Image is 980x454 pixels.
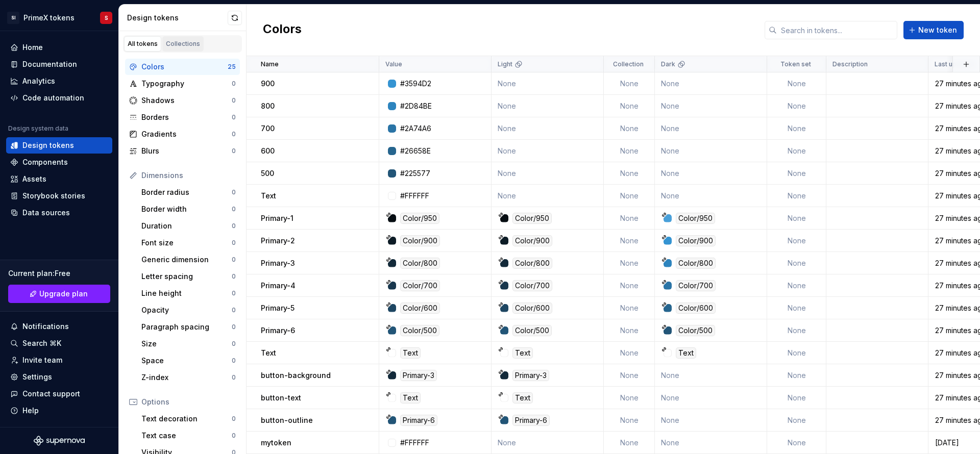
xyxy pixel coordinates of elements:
div: 0 [232,373,236,382]
div: All tokens [128,40,158,48]
p: button-outline [261,415,313,425]
p: Primary-5 [261,303,295,313]
div: 0 [232,357,236,365]
a: Line height0 [137,285,240,301]
div: Typography [141,79,232,89]
div: Colors [141,62,228,72]
td: None [604,274,655,297]
div: 0 [232,147,236,155]
td: None [767,117,826,140]
div: Size [141,339,232,349]
div: Settings [22,372,52,382]
span: New token [918,25,957,35]
div: 0 [232,239,236,247]
td: None [767,297,826,319]
div: Collections [166,40,200,48]
p: 700 [261,123,275,134]
a: Invite team [6,352,112,368]
div: 0 [232,188,236,196]
div: Primary-6 [512,415,550,426]
td: None [655,140,767,162]
td: None [492,185,604,207]
a: Components [6,154,112,170]
td: None [655,95,767,117]
a: Borders0 [125,109,240,125]
div: 0 [232,113,236,121]
td: None [492,72,604,95]
td: None [767,72,826,95]
a: Text case0 [137,427,240,444]
div: Documentation [22,59,77,69]
p: 500 [261,168,274,179]
p: Dark [661,60,675,68]
td: None [767,432,826,454]
div: #225577 [400,168,430,179]
p: Description [832,60,868,68]
a: Shadows0 [125,92,240,109]
div: Primary-3 [512,370,549,381]
p: button-text [261,393,301,403]
div: Line height [141,288,232,298]
div: Letter spacing [141,271,232,282]
a: Text decoration0 [137,411,240,427]
div: Assets [22,174,46,184]
div: Paragraph spacing [141,322,232,332]
div: Text case [141,431,232,441]
button: Search ⌘K [6,335,112,351]
div: #2A74A6 [400,123,431,134]
div: Primary-3 [400,370,437,381]
a: Letter spacing0 [137,268,240,285]
div: Color/600 [676,302,716,314]
a: Space0 [137,352,240,369]
td: None [655,387,767,409]
td: None [604,72,655,95]
div: Color/950 [512,213,552,224]
a: Typography0 [125,75,240,92]
div: SI [7,12,19,24]
p: 800 [261,101,275,111]
a: Size0 [137,336,240,352]
div: Text [400,392,421,403]
a: Analytics [6,73,112,89]
div: Text [512,347,533,359]
td: None [604,207,655,230]
div: Color/700 [400,280,440,291]
div: #FFFFFF [400,191,429,201]
div: Home [22,42,43,53]
a: Border radius0 [137,184,240,200]
td: None [604,342,655,364]
p: Name [261,60,279,68]
p: Text [261,191,276,201]
td: None [767,319,826,342]
div: Data sources [22,208,70,218]
td: None [604,387,655,409]
div: 0 [232,130,236,138]
div: Analytics [22,76,55,86]
div: Primary-6 [400,415,437,426]
div: Notifications [22,321,69,332]
div: PrimeX tokens [23,13,75,23]
td: None [492,117,604,140]
div: 0 [232,415,236,423]
td: None [767,364,826,387]
div: Options [141,397,236,407]
a: Z-index0 [137,369,240,386]
button: Upgrade plan [8,285,110,303]
p: 900 [261,79,275,89]
p: mytoken [261,438,291,448]
div: Shadows [141,95,232,106]
div: Color/500 [400,325,439,336]
td: None [604,297,655,319]
button: Notifications [6,318,112,335]
td: None [604,140,655,162]
div: Color/900 [676,235,716,246]
div: Dimensions [141,170,236,181]
a: Font size0 [137,235,240,251]
div: Border width [141,204,232,214]
a: Blurs0 [125,143,240,159]
div: Design system data [8,124,68,133]
td: None [604,95,655,117]
div: Design tokens [22,140,74,150]
td: None [492,162,604,185]
td: None [655,432,767,454]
